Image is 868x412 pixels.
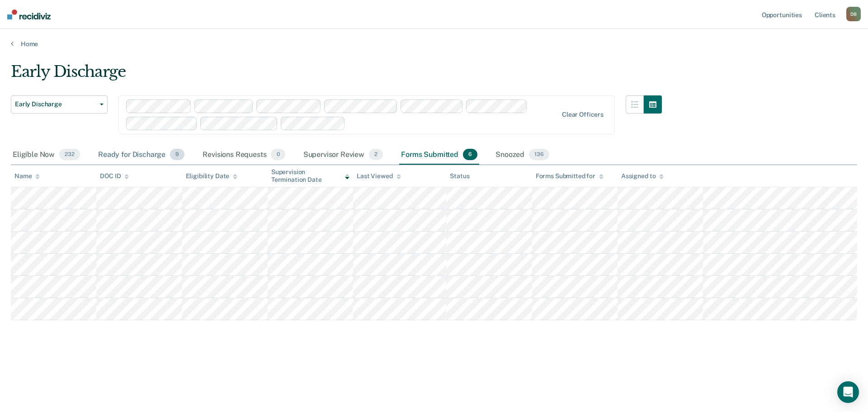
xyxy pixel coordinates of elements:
div: DOC ID [100,172,129,180]
span: 9 [170,149,184,161]
span: 136 [529,149,549,161]
div: Early Discharge [11,62,662,88]
span: 232 [59,149,80,161]
span: Early Discharge [15,100,96,108]
div: Supervisor Review2 [302,145,385,165]
div: Assigned to [621,172,664,180]
button: DB [846,7,861,21]
span: 2 [369,149,383,161]
a: Home [11,40,857,48]
div: Name [14,172,40,180]
div: Eligibility Date [186,172,238,180]
div: Open Intercom Messenger [837,381,859,403]
div: Forms Submitted6 [399,145,479,165]
div: Supervision Termination Date [271,168,349,184]
div: Eligible Now232 [11,145,82,165]
button: Early Discharge [11,95,108,114]
div: Last Viewed [357,172,401,180]
span: 6 [463,149,477,161]
div: Forms Submitted for [536,172,604,180]
div: Revisions Requests0 [201,145,287,165]
div: D B [846,7,861,21]
div: Snoozed136 [494,145,551,165]
span: 0 [271,149,285,161]
img: Recidiviz [7,9,51,19]
div: Clear officers [562,111,604,118]
div: Ready for Discharge9 [96,145,186,165]
div: Status [450,172,469,180]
